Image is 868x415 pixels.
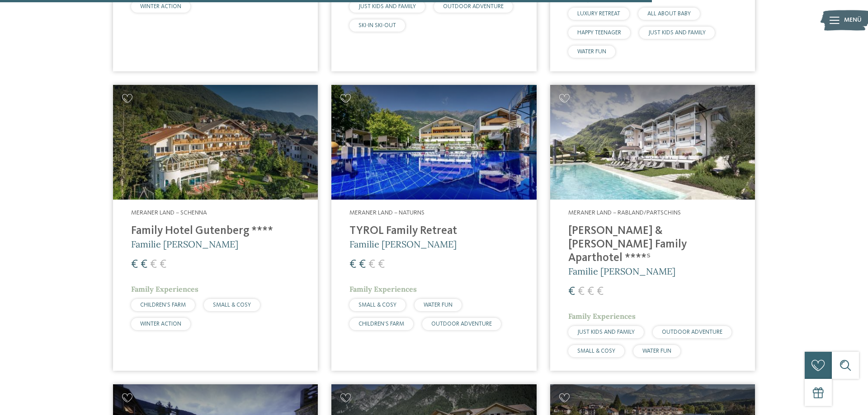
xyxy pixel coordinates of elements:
span: OUTDOOR ADVENTURE [443,4,504,9]
span: LUXURY RETREAT [577,11,620,17]
img: Familienhotels gesucht? Hier findet ihr die besten! [550,85,755,200]
span: Familie [PERSON_NAME] [131,238,238,250]
span: SMALL & COSY [359,302,396,308]
span: SMALL & COSY [577,348,615,354]
h4: [PERSON_NAME] & [PERSON_NAME] Family Aparthotel ****ˢ [568,224,737,265]
span: € [378,259,385,270]
a: Familienhotels gesucht? Hier findet ihr die besten! Meraner Land – Naturns TYROL Family Retreat F... [331,85,536,371]
span: Familie [PERSON_NAME] [349,238,457,250]
span: Meraner Land – Rabland/Partschins [568,210,681,216]
span: CHILDREN’S FARM [140,302,186,308]
span: Meraner Land – Schenna [131,210,207,216]
span: € [349,259,356,270]
span: Family Experiences [349,284,417,294]
span: € [131,259,138,270]
img: Familien Wellness Residence Tyrol **** [331,85,536,200]
span: JUST KIDS AND FAMILY [359,4,416,9]
span: WINTER ACTION [140,4,181,9]
span: € [150,259,157,270]
span: € [597,286,604,298]
span: € [578,286,585,298]
span: WATER FUN [424,302,453,308]
span: € [587,286,594,298]
span: Meraner Land – Naturns [349,210,425,216]
span: OUTDOOR ADVENTURE [431,321,492,327]
span: HAPPY TEENAGER [577,30,621,36]
span: € [160,259,166,270]
span: Family Experiences [131,284,198,294]
span: ALL ABOUT BABY [647,11,691,17]
h4: TYROL Family Retreat [349,224,518,238]
span: SMALL & COSY [213,302,251,308]
a: Familienhotels gesucht? Hier findet ihr die besten! Meraner Land – Rabland/Partschins [PERSON_NAM... [550,85,755,371]
img: Family Hotel Gutenberg **** [113,85,318,200]
span: Familie [PERSON_NAME] [568,266,675,277]
h4: Family Hotel Gutenberg **** [131,224,300,238]
span: € [141,259,147,270]
span: € [368,259,375,270]
span: JUST KIDS AND FAMILY [577,329,635,335]
span: SKI-IN SKI-OUT [359,23,396,28]
span: OUTDOOR ADVENTURE [662,329,722,335]
span: Family Experiences [568,312,636,321]
span: CHILDREN’S FARM [359,321,404,327]
span: € [359,259,366,270]
span: JUST KIDS AND FAMILY [648,30,706,36]
a: Familienhotels gesucht? Hier findet ihr die besten! Meraner Land – Schenna Family Hotel Gutenberg... [113,85,318,371]
span: € [568,286,575,298]
span: WATER FUN [642,348,671,354]
span: WATER FUN [577,49,606,55]
span: WINTER ACTION [140,321,181,327]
